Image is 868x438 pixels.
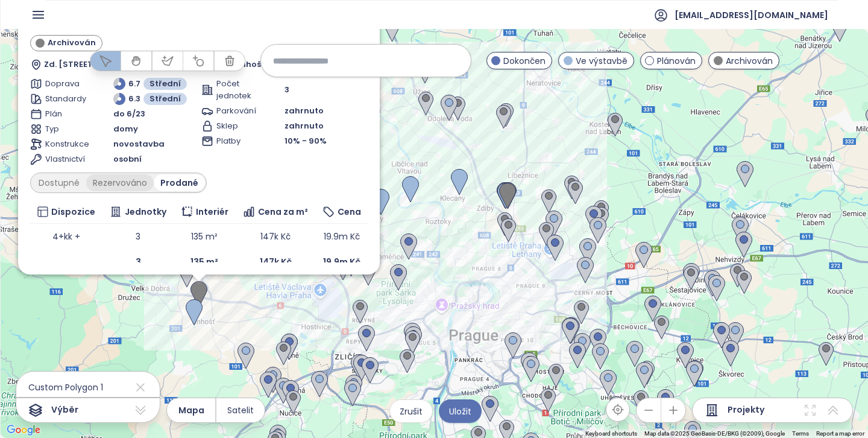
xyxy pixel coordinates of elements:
[45,93,87,105] span: Standardy
[149,93,181,105] span: Střední
[45,78,87,90] span: Doprava
[51,205,95,218] span: Dispozice
[30,224,102,249] td: 4+kk +
[45,108,87,120] span: Plán
[45,138,87,150] span: Konstrukce
[400,405,423,418] span: Zrušit
[816,430,864,437] a: Report a map error
[503,54,546,68] span: Dokončen
[284,120,323,132] span: zahrnuto
[284,105,323,117] span: zahrnuto
[323,230,359,243] span: 19.9m Kč
[644,430,785,437] span: Map data ©2025 GeoBasis-DE/BKG (©2009), Google
[792,430,809,437] a: Terms
[657,54,696,68] span: Plánován
[728,403,764,417] span: Projekty
[16,378,103,397] span: Custom Polygon 1
[125,205,166,218] span: Jednotky
[128,93,140,105] span: 6.3
[4,422,43,438] a: Open this area in Google Maps (opens a new window)
[216,120,257,132] span: Sklep
[449,405,471,418] span: Uložit
[167,398,215,422] button: Mapa
[86,174,154,191] div: Rezervováno
[32,174,86,191] div: Dostupné
[128,78,140,90] span: 6.7
[113,138,165,150] span: novostavba
[4,422,43,438] img: Google
[216,135,257,147] span: Platby
[322,256,360,268] b: 19.9m Kč
[178,404,204,417] span: Mapa
[585,430,637,438] button: Keyboard shortcuts
[51,403,78,417] span: Výběr
[102,224,173,249] td: 3
[113,108,145,120] span: do 6/23
[45,153,87,165] span: Vlastnictví
[675,1,828,30] span: [EMAIL_ADDRESS][DOMAIN_NAME]
[260,230,291,243] span: 147k Kč
[190,256,218,268] b: 135 m²
[258,205,308,218] span: Cena za m²
[195,205,228,218] span: Interiér
[216,105,257,117] span: Parkování
[284,135,326,147] span: 10% - 90%
[45,123,87,135] span: Typ
[216,398,265,422] button: Satelit
[389,399,433,423] button: Zrušit
[576,54,627,68] span: Ve výstavbě
[726,54,773,68] span: Archivován
[135,256,140,268] b: 3
[284,84,289,96] span: 3
[113,153,142,165] span: osobní
[439,399,482,423] button: Uložit
[154,174,205,191] div: Prodané
[259,256,291,268] b: 147k Kč
[47,37,95,49] span: Archivován
[216,78,257,102] span: Počet jednotek
[337,205,360,218] span: Cena
[174,224,235,249] td: 135 m²
[43,59,140,71] span: Zd. [STREET_ADDRESS]
[113,123,138,135] span: domy
[227,404,254,417] span: Satelit
[149,78,181,90] span: Střední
